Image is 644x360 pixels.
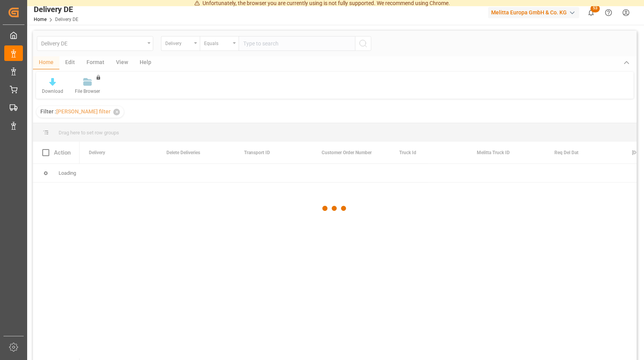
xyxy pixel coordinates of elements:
button: show 53 new notifications [582,4,600,21]
button: Help Center [600,4,617,21]
button: Melitta Europa GmbH & Co. KG [488,5,582,20]
div: Delivery DE [34,3,78,15]
span: 53 [590,5,600,12]
div: Melitta Europa GmbH & Co. KG [488,7,579,18]
a: Home [34,17,47,22]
